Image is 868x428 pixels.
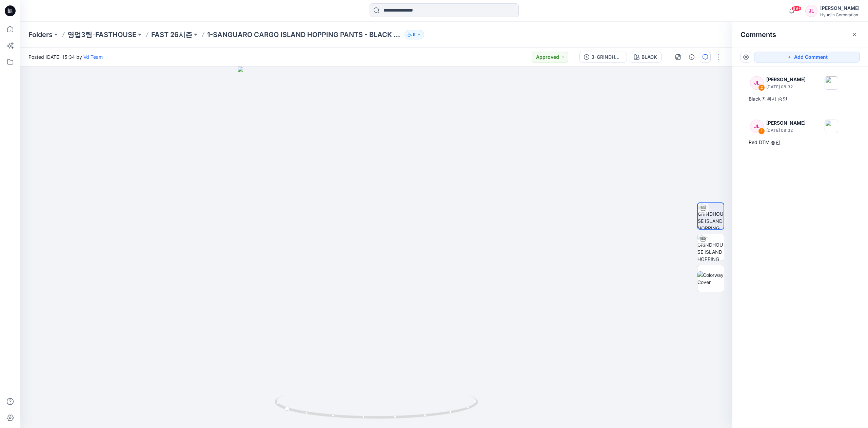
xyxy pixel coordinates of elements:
a: Vd Team [83,54,103,60]
img: 3-GRINDHOUSE ISLAND HOPPING JERSEY + 1 PANT [698,203,724,229]
a: 영업3팀-FASTHOUSE [67,30,136,39]
div: 2 [758,84,765,91]
div: 3-GRINDHOUSE ISLAND HOPPING JERSEY + 1 PANT [591,53,623,61]
div: JL [750,120,764,133]
p: [DATE] 08:32 [766,127,806,134]
span: Posted [DATE] 15:34 by [28,53,103,60]
p: 1-SANGUARO CARGO ISLAND HOPPING PANTS - BLACK SUB [207,30,402,39]
div: Red DTM 승인 [749,138,852,146]
div: JL [750,76,764,90]
div: BLACK [642,53,657,61]
div: [PERSON_NAME] [820,4,860,12]
img: Colorway Cover [697,271,724,286]
div: 1 [758,128,765,135]
button: 9 [405,30,424,39]
p: [PERSON_NAME] [766,75,806,84]
img: 3-GRINDHOUSE ISLAND HOPPING JERSEY + 1 PANT AVATAR [697,234,724,261]
p: 9 [413,31,416,38]
a: FAST 26시즌 [151,30,192,39]
button: Add Comment [754,52,860,63]
span: 99+ [791,6,802,11]
button: 3-GRINDHOUSE ISLAND HOPPING JERSEY + 1 PANT [579,52,627,63]
div: Black 재봉사 승인 [749,95,852,103]
a: Folders [28,30,53,39]
div: JL [805,5,817,17]
img: eyJhbGciOiJIUzI1NiIsImtpZCI6IjAiLCJzbHQiOiJzZXMiLCJ0eXAiOiJKV1QifQ.eyJkYXRhIjp7InR5cGUiOiJzdG9yYW... [238,67,515,428]
button: BLACK [630,52,662,63]
h2: Comments [741,31,776,39]
button: Details [686,52,697,63]
p: [PERSON_NAME] [766,119,806,127]
div: Hyunjin Corporation [820,12,860,17]
p: [DATE] 08:32 [766,84,806,90]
